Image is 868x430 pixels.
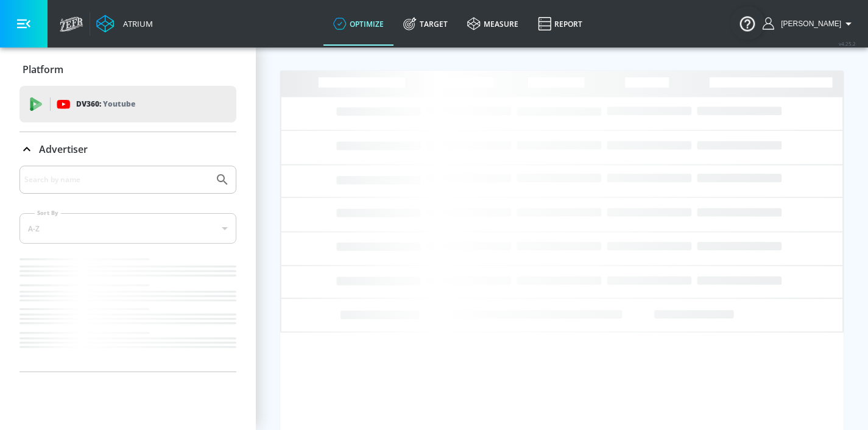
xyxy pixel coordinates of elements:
nav: list of Advertiser [19,253,236,372]
a: Report [528,2,592,46]
div: DV360: Youtube [19,86,236,122]
button: Open Resource Center [730,6,764,40]
a: Target [393,2,457,46]
a: optimize [323,2,393,46]
p: Platform [23,63,63,76]
input: Search by name [24,172,209,188]
p: Advertiser [39,143,88,156]
a: measure [457,2,528,46]
button: [PERSON_NAME] [763,16,856,31]
div: Atrium [118,18,153,29]
div: Advertiser [19,132,236,166]
p: DV360: [76,97,135,111]
span: login as: edvaldo.silva@zefr.com [776,19,841,28]
div: Platform [19,52,236,86]
label: Sort By [35,209,61,217]
a: Atrium [96,15,153,33]
span: v 4.25.2 [839,40,856,47]
div: A-Z [19,213,236,244]
p: Youtube [103,97,135,110]
div: Advertiser [19,166,236,372]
